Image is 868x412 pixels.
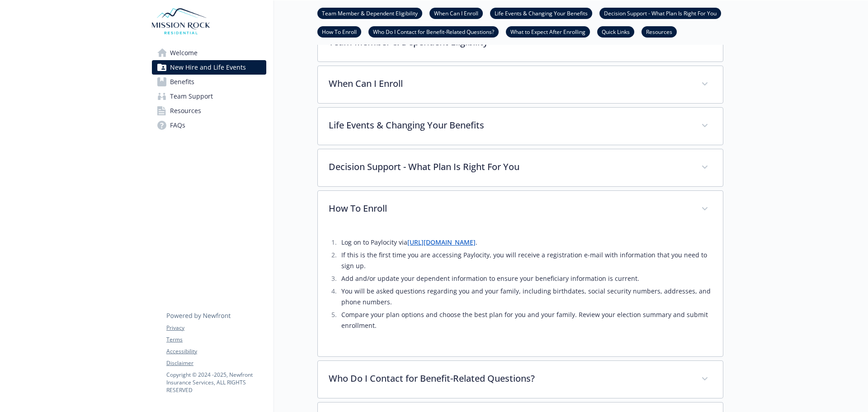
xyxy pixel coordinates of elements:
span: New Hire and Life Events [170,60,246,75]
li: Compare your plan options and choose the best plan for you and your family. Review your election ... [339,309,712,331]
a: New Hire and Life Events [152,60,266,75]
a: Life Events & Changing Your Benefits [490,9,592,17]
a: Who Do I Contact for Benefit-Related Questions? [368,27,499,36]
a: Quick Links [597,27,634,36]
div: Who Do I Contact for Benefit-Related Questions? [318,361,723,398]
li: Add and/or update your dependent information to ensure your beneficiary information is current. [339,273,712,284]
a: Terms [166,336,266,344]
span: FAQs [170,118,185,133]
a: Privacy [166,324,266,332]
a: How To Enroll [317,27,361,36]
p: When Can I Enroll [329,77,690,90]
div: Decision Support - What Plan Is Right For You [318,149,723,186]
a: Disclaimer [166,359,266,367]
div: Life Events & Changing Your Benefits [318,108,723,145]
span: Welcome [170,46,198,60]
a: Accessibility [166,347,266,355]
p: Copyright © 2024 - 2025 , Newfront Insurance Services, ALL RIGHTS RESERVED [166,371,266,394]
li: If this is the first time you are accessing Paylocity, you will receive a registration e-mail wit... [339,250,712,271]
span: Team Support [170,89,213,104]
a: Resources [642,27,677,36]
div: How To Enroll [318,228,723,356]
a: FAQs [152,118,266,133]
a: Decision Support - What Plan Is Right For You [599,9,721,17]
div: When Can I Enroll [318,66,723,103]
li: Log on to Paylocity via . [339,237,712,248]
a: Welcome [152,46,266,60]
a: When Can I Enroll [429,9,483,17]
p: Who Do I Contact for Benefit-Related Questions? [329,372,690,385]
div: How To Enroll [318,191,723,228]
a: Team Member & Dependent Eligibility [317,9,422,17]
a: [URL][DOMAIN_NAME] [407,238,476,246]
a: Benefits [152,75,266,89]
li: You will be asked questions regarding you and your family, including birthdates, social security ... [339,286,712,308]
a: What to Expect After Enrolling [506,27,590,36]
p: Decision Support - What Plan Is Right For You [329,160,690,174]
a: Resources [152,104,266,118]
a: Team Support [152,89,266,104]
p: How To Enroll [329,202,690,215]
p: Life Events & Changing Your Benefits [329,118,690,132]
span: Benefits [170,75,194,89]
span: Resources [170,104,201,118]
